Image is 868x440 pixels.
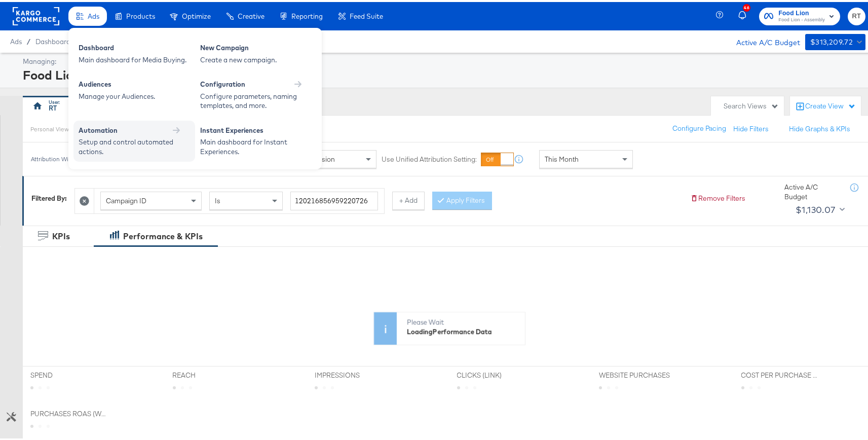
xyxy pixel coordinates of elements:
span: RT [852,9,861,20]
div: $313,209.72 [810,34,853,47]
div: Managing: [23,55,863,64]
span: Food Lion - Assembly [778,14,825,22]
button: $1,130.07 [791,200,847,216]
div: KPIs [52,229,70,240]
span: Ads [10,35,22,44]
button: Remove Filters [690,192,745,201]
div: Filtered By: [31,192,67,201]
span: Creative [238,10,265,18]
span: Optimize [182,10,211,18]
button: Food LionFood Lion - Assembly [759,6,840,23]
div: Search Views [724,99,779,109]
span: Reporting [291,10,323,18]
div: $1,130.07 [796,200,836,215]
span: / [22,35,35,44]
a: Dashboard [35,35,70,44]
div: Active A/C Budget [726,32,800,47]
div: Active A/C Budget [784,180,840,199]
button: Hide Filters [733,122,769,132]
button: RT [848,6,865,23]
button: + Add [392,190,425,208]
div: Personal View Actions: [30,123,92,131]
span: Feed Suite [350,10,383,18]
span: This Month [545,153,579,162]
div: Food Lion [23,64,863,82]
button: $313,209.72 [805,32,865,48]
div: Create View [805,99,856,109]
input: Enter a search term [290,190,378,208]
button: 46 [737,5,754,24]
button: Configure Pacing [665,118,733,136]
span: Food Lion [778,6,825,17]
button: Hide Graphs & KPIs [789,122,850,132]
div: Performance & KPIs [123,229,203,240]
span: Is [215,194,220,203]
span: Campaign ID [106,194,146,203]
div: Attribution Window: [30,154,85,161]
span: Ads [88,10,99,18]
div: 46 [743,2,750,10]
div: RT [49,101,57,111]
label: Use Unified Attribution Setting: [382,153,477,162]
span: Products [126,10,155,18]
